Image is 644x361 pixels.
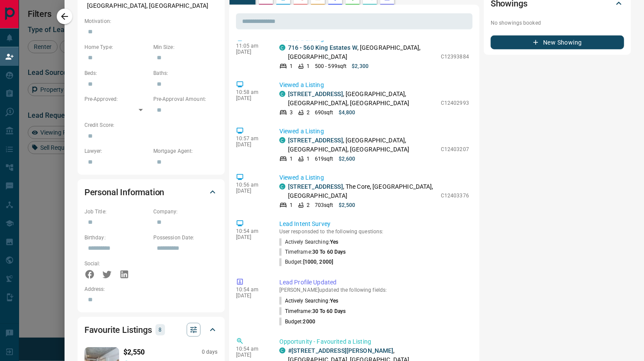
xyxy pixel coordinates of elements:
p: Home Type: [84,43,149,51]
p: C12393884 [441,53,469,61]
p: Pre-Approved: [84,95,149,103]
p: 1 [290,155,293,163]
p: 619 sqft [315,155,333,163]
p: 10:56 am [236,182,266,188]
p: Viewed a Listing [279,127,469,136]
p: 703 sqft [315,201,333,209]
p: 10:54 am [236,287,266,293]
p: Address: [84,285,218,293]
button: New Showing [491,35,624,49]
p: , [GEOGRAPHIC_DATA], [GEOGRAPHIC_DATA] [288,43,437,61]
p: Credit Score: [84,121,218,129]
p: 8 [158,325,162,335]
p: 1 [307,155,310,163]
p: User responsded to the following questions: [279,229,469,235]
p: Lead Profile Updated [279,278,469,287]
p: 3 [290,109,293,116]
div: condos.ca [279,184,285,190]
p: 690 sqft [315,109,333,116]
p: 2 [307,109,310,116]
p: 10:54 am [236,228,266,234]
p: Baths: [153,69,218,77]
span: 30 to 60 days [312,308,346,314]
span: Yes [330,239,338,245]
div: condos.ca [279,91,285,97]
span: 2000 [303,319,315,325]
div: Favourite Listings8 [84,319,218,340]
span: 30 to 60 days [312,249,346,255]
p: Viewed a Listing [279,81,469,90]
p: C12402993 [441,99,469,107]
p: Min Size: [153,43,218,51]
p: Lawyer: [84,147,149,155]
p: $2,500 [339,201,356,209]
p: Timeframe : [279,307,346,315]
p: 1 [307,62,310,70]
div: condos.ca [279,348,285,354]
a: [STREET_ADDRESS] [288,183,343,190]
p: , [GEOGRAPHIC_DATA], [GEOGRAPHIC_DATA], [GEOGRAPHIC_DATA] [288,90,437,108]
span: [1000, 2000] [303,259,333,265]
p: Budget : [279,318,315,326]
p: actively searching : [279,239,339,246]
p: Beds: [84,69,149,77]
p: Motivation: [84,17,218,25]
div: Personal Information [84,182,218,203]
p: [DATE] [236,95,266,101]
p: 0 days [202,348,218,356]
a: #[STREET_ADDRESS][PERSON_NAME] [288,347,394,354]
p: , The Core, [GEOGRAPHIC_DATA], [GEOGRAPHIC_DATA] [288,182,437,200]
p: $4,800 [339,109,356,116]
p: 10:54 am [236,346,266,352]
div: condos.ca [279,45,285,51]
a: 716 - 560 King Estates W [288,44,357,51]
p: No showings booked [491,19,624,27]
p: Possession Date: [153,234,218,242]
p: Opportunity - Favourited a Listing [279,337,469,346]
a: [STREET_ADDRESS] [288,90,343,97]
p: [DATE] [236,352,266,358]
p: Job Title: [84,208,149,216]
a: [STREET_ADDRESS] [288,137,343,144]
p: Birthday: [84,234,149,242]
p: [DATE] [236,142,266,148]
p: 1 [290,201,293,209]
p: timeframe : [279,248,346,256]
h2: Favourite Listings [84,323,152,337]
p: 2 [307,201,310,209]
p: [DATE] [236,188,266,194]
p: 1 [290,62,293,70]
div: condos.ca [279,137,285,143]
p: $2,600 [339,155,356,163]
p: Social: [84,260,149,268]
p: Company: [153,208,218,216]
p: Viewed a Listing [279,173,469,182]
p: Lead Intent Survey [279,219,469,229]
p: budget : [279,258,333,266]
p: Mortgage Agent: [153,147,218,155]
p: 500 - 599 sqft [315,62,346,70]
p: [DATE] [236,234,266,240]
p: , [GEOGRAPHIC_DATA], [GEOGRAPHIC_DATA], [GEOGRAPHIC_DATA] [288,136,437,154]
p: $2,300 [352,62,369,70]
p: Pre-Approval Amount: [153,95,218,103]
span: Yes [330,298,338,304]
p: 10:57 am [236,135,266,142]
h2: Personal Information [84,185,165,199]
p: $2,550 [123,347,145,358]
p: C12403207 [441,145,469,153]
p: 11:05 am [236,43,266,49]
p: [PERSON_NAME] updated the following fields: [279,287,469,293]
p: [DATE] [236,49,266,55]
p: [DATE] [236,293,266,299]
p: 10:58 am [236,89,266,95]
p: Actively Searching : [279,297,339,305]
p: C12403376 [441,192,469,200]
